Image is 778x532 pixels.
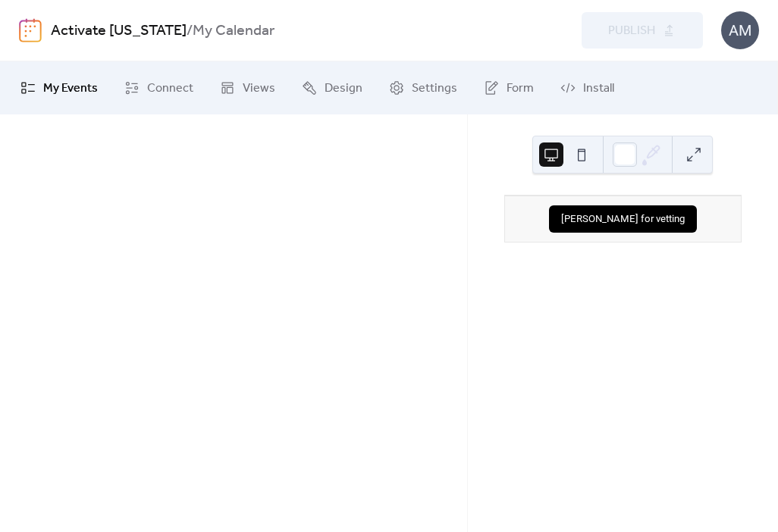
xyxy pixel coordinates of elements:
a: Views [209,67,287,108]
a: Design [290,67,374,108]
a: Form [472,67,545,108]
b: / [187,17,193,45]
span: My Events [43,80,98,98]
span: Connect [147,80,193,98]
a: My Events [9,67,109,108]
img: logo [19,18,42,42]
span: Settings [412,80,457,98]
div: AM [721,11,759,49]
button: [PERSON_NAME] for vetting [549,205,697,233]
span: Form [507,80,534,98]
b: My Calendar [193,17,274,45]
span: Views [243,80,275,98]
span: Install [583,80,614,98]
a: Activate [US_STATE] [51,17,187,45]
a: Install [549,67,626,108]
a: Settings [378,67,469,108]
span: Design [325,80,362,98]
a: Connect [113,67,205,108]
